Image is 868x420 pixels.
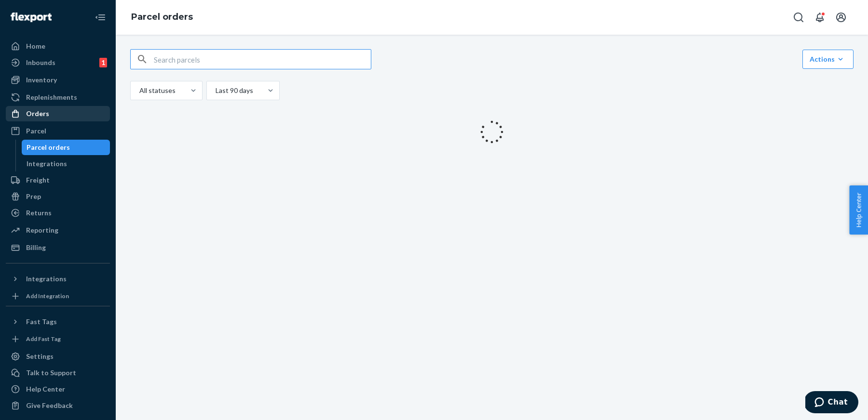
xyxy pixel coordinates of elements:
[26,92,77,102] div: Replenishments
[831,8,851,27] button: Open account menu
[22,156,110,171] a: Integrations
[6,349,110,364] a: Settings
[27,143,70,152] div: Parcel orders
[26,317,57,327] div: Fast Tags
[6,189,110,204] a: Prep
[6,240,110,255] a: Billing
[26,225,58,235] div: Reporting
[22,140,110,155] a: Parcel orders
[26,292,69,300] div: Add Integration
[26,41,45,51] div: Home
[789,8,808,27] button: Open Search Box
[11,13,52,22] img: Flexport logo
[849,185,868,235] button: Help Center
[138,86,139,95] input: All statuses
[6,205,110,221] a: Returns
[26,208,52,218] div: Returns
[26,335,61,343] div: Add Fast Tag
[802,50,854,69] button: Actions
[26,368,76,378] div: Talk to Support
[6,39,110,54] a: Home
[6,271,110,287] button: Integrations
[26,274,67,284] div: Integrations
[26,192,41,201] div: Prep
[6,106,110,121] a: Orders
[810,8,829,27] button: Open notifications
[26,175,50,185] div: Freight
[26,352,54,361] div: Settings
[805,391,858,415] iframe: Opens a widget where you can chat to one of our agents
[26,58,55,67] div: Inbounds
[131,12,193,22] a: Parcel orders
[6,398,110,413] button: Give Feedback
[6,290,110,302] a: Add Integration
[6,55,110,70] a: Inbounds1
[215,86,216,95] input: Last 90 days
[26,243,46,252] div: Billing
[6,172,110,188] a: Freight
[6,72,110,88] a: Inventory
[6,333,110,345] a: Add Fast Tag
[91,8,110,27] button: Close Navigation
[26,109,49,118] div: Orders
[6,365,110,381] button: Talk to Support
[154,50,371,69] input: Search parcels
[27,159,67,169] div: Integrations
[810,54,846,64] div: Actions
[26,75,57,85] div: Inventory
[26,384,65,394] div: Help Center
[6,314,110,329] button: Fast Tags
[26,401,73,410] div: Give Feedback
[6,90,110,105] a: Replenishments
[6,381,110,397] a: Help Center
[99,58,107,67] div: 1
[26,126,46,136] div: Parcel
[123,3,201,31] ol: breadcrumbs
[6,223,110,238] a: Reporting
[6,123,110,139] a: Parcel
